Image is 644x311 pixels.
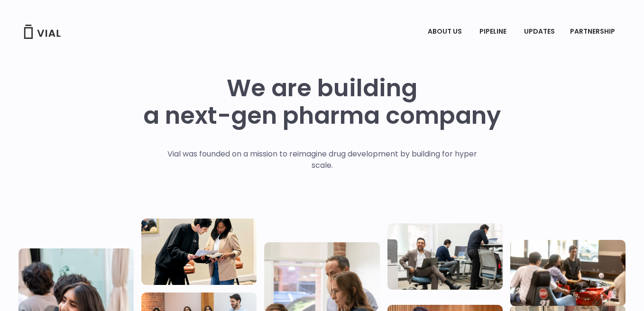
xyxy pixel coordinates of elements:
[510,240,626,306] img: Group of people playing whirlyball
[23,25,61,39] img: Vial Logo
[562,24,625,40] a: PARTNERSHIPMenu Toggle
[157,148,487,171] p: Vial was founded on a mission to reimagine drug development by building for hyper scale.
[472,24,516,40] a: PIPELINEMenu Toggle
[420,24,471,40] a: ABOUT USMenu Toggle
[141,219,257,285] img: Two people looking at a paper talking.
[143,74,501,129] h1: We are building a next-gen pharma company
[387,223,503,290] img: Three people working in an office
[516,24,562,40] a: UPDATES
